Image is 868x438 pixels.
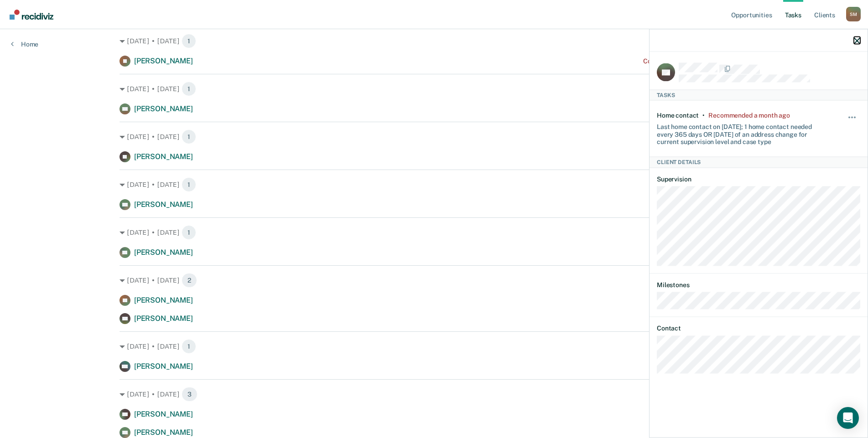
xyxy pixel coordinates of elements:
[657,324,860,332] dt: Contact
[182,34,196,48] span: 1
[134,248,193,257] span: [PERSON_NAME]
[708,111,790,119] div: Recommended a month ago
[182,339,196,354] span: 1
[134,428,193,437] span: [PERSON_NAME]
[182,177,196,192] span: 1
[134,200,193,209] span: [PERSON_NAME]
[134,152,193,161] span: [PERSON_NAME]
[657,119,826,145] div: Last home contact on [DATE]; 1 home contact needed every 365 days OR [DATE] of an address change ...
[120,225,748,240] div: [DATE] • [DATE]
[182,225,196,240] span: 1
[837,407,859,429] div: Open Intercom Messenger
[182,387,198,402] span: 3
[657,175,860,183] dt: Supervision
[846,7,861,21] button: Profile dropdown button
[120,82,748,96] div: [DATE] • [DATE]
[11,40,38,48] a: Home
[120,387,748,402] div: [DATE] • [DATE]
[650,89,868,100] div: Tasks
[134,57,193,65] span: [PERSON_NAME]
[846,7,861,21] div: S M
[134,362,193,371] span: [PERSON_NAME]
[134,314,193,323] span: [PERSON_NAME]
[120,339,748,354] div: [DATE] • [DATE]
[134,296,193,304] span: [PERSON_NAME]
[650,157,868,168] div: Client Details
[120,177,748,192] div: [DATE] • [DATE]
[120,129,748,144] div: [DATE] • [DATE]
[182,129,196,144] span: 1
[182,273,197,288] span: 2
[10,10,53,20] img: Recidiviz
[702,111,705,119] div: •
[134,104,193,113] span: [PERSON_NAME]
[657,281,860,289] dt: Milestones
[120,273,748,288] div: [DATE] • [DATE]
[643,57,748,65] div: Contact recommended a month ago
[134,410,193,418] span: [PERSON_NAME]
[657,111,699,119] div: Home contact
[120,34,748,48] div: [DATE] • [DATE]
[182,82,196,96] span: 1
